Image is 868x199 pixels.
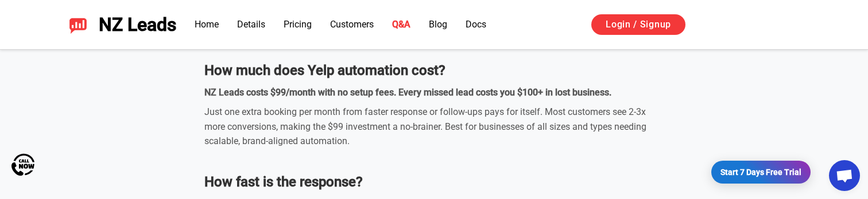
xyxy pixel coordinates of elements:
[711,161,811,184] a: Start 7 Days Free Trial
[330,19,374,30] a: Customers
[195,19,219,30] a: Home
[69,15,87,34] img: NZ Leads logo
[429,19,447,30] a: Blog
[204,105,664,149] div: Just one extra booking per month from faster response or follow-ups pays for itself. Most custome...
[11,153,34,176] img: Call Now
[204,87,611,98] strong: NZ Leads costs $99/month with no setup fees. Every missed lead costs you $100+ in lost business.
[99,14,176,35] span: NZ Leads
[237,19,265,30] a: Details
[829,160,860,191] div: Open chat
[591,14,685,35] a: Login / Signup
[466,19,486,30] a: Docs
[392,19,410,30] a: Q&A
[284,19,312,30] a: Pricing
[204,60,664,81] dt: How much does Yelp automation cost?
[204,172,664,192] dt: How fast is the response?
[697,13,814,38] iframe: Sign in with Google Button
